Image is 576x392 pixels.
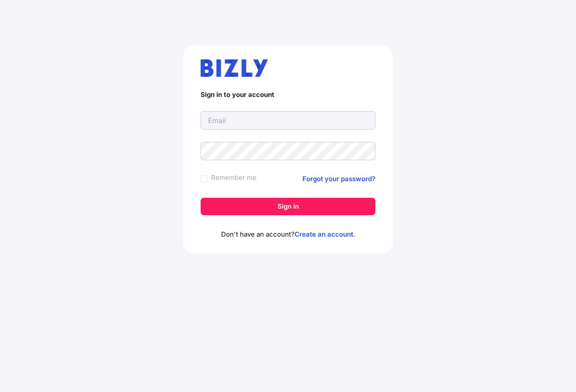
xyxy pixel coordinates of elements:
p: Don't have an account? . [201,229,375,240]
label: Remember me [211,172,257,183]
h4: Sign in to your account [201,91,375,99]
button: Sign in [201,198,375,215]
img: bizly_logo.svg [201,59,268,77]
input: Email [201,111,375,130]
a: Create an account [295,230,353,238]
a: Forgot your password? [302,174,375,184]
